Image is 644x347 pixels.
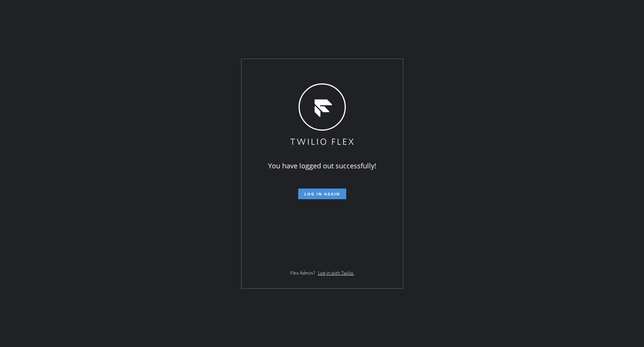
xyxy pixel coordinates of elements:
[318,270,354,276] a: Log in with Twilio.
[290,270,315,276] span: Flex Admin?
[304,191,340,197] span: Log in again
[298,189,346,199] button: Log in again
[268,161,376,170] span: You have logged out successfully!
